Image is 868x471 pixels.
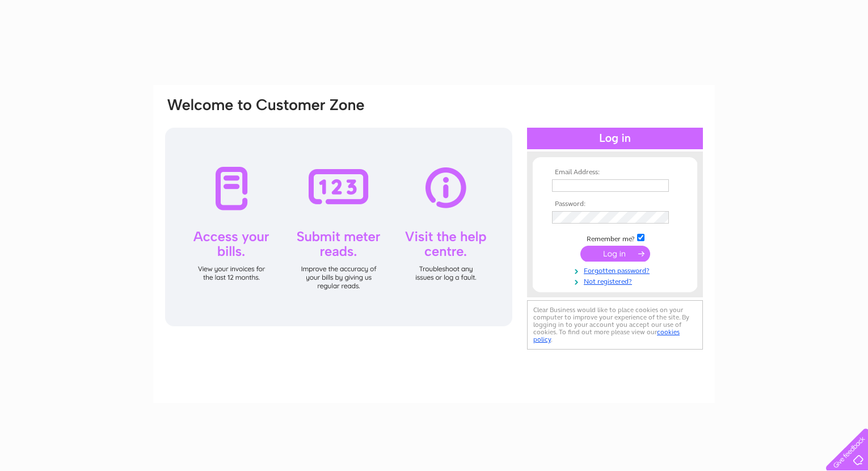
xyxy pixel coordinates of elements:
td: Remember me? [549,232,681,243]
th: Email Address: [549,169,681,176]
div: Clear Business would like to place cookies on your computer to improve your experience of the sit... [527,300,703,350]
a: Forgotten password? [552,264,681,275]
th: Password: [549,200,681,208]
a: cookies policy [533,328,680,343]
input: Submit [580,246,650,262]
a: Not registered? [552,275,681,286]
